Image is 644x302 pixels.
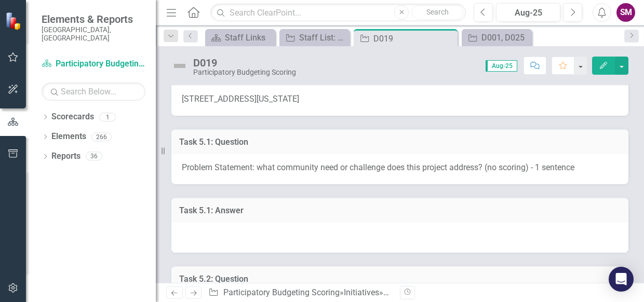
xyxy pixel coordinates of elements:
[182,162,574,172] span: Problem Statement: what community need or challenge does this project address? (no scoring) - 1 s...
[51,150,81,162] a: Reports
[171,58,188,74] img: Not Defined
[99,113,116,121] div: 1
[481,31,529,44] div: D001, D025
[51,111,94,123] a: Scorecards
[373,32,455,45] div: D019
[299,31,347,44] div: Staff List: Public Works
[42,13,145,25] span: Elements & Reports
[496,3,560,22] button: Aug-25
[5,11,23,30] img: ClearPoint Strategy
[500,7,557,19] div: Aug-25
[223,287,340,297] a: Participatory Budgeting Scoring
[208,31,273,44] a: Staff Links
[210,4,466,22] input: Search ClearPoint...
[411,5,463,20] button: Search
[179,206,621,215] h3: Task 5.1: Answer
[282,31,347,44] a: Staff List: Public Works
[344,287,379,297] a: Initiatives
[193,68,296,76] div: Participatory Budgeting Scoring
[179,274,621,284] h3: Task 5.2: Question
[426,8,449,16] span: Search
[91,132,112,141] div: 266
[42,83,145,101] input: Search Below...
[86,152,102,161] div: 36
[616,3,635,22] button: SM
[208,287,392,299] div: » »
[486,60,517,72] span: Aug-25
[225,31,273,44] div: Staff Links
[51,131,86,143] a: Elements
[179,138,621,147] h3: Task 5.1: Question
[193,57,296,68] div: D019
[42,58,145,70] a: Participatory Budgeting Scoring
[42,25,145,43] small: [GEOGRAPHIC_DATA], [GEOGRAPHIC_DATA]
[464,31,529,44] a: D001, D025
[609,267,634,292] div: Open Intercom Messenger
[182,94,299,104] span: [STREET_ADDRESS][US_STATE]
